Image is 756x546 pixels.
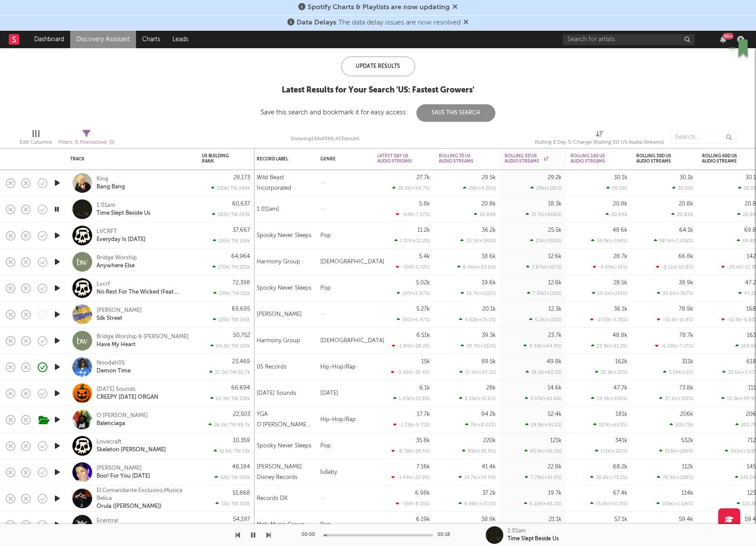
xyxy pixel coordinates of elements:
div: 105k ( +1.12k % ) [656,501,693,507]
div: 29.5k [482,175,496,181]
span: ( 5 filters active) [75,140,107,145]
a: Ecentral [97,517,118,525]
div: 89.5k [481,359,496,365]
div: 19.1k ( +62.1 % ) [526,369,562,375]
div: Boo! For You [DATE] [97,472,150,480]
div: 78.9k [679,306,693,312]
div: Latest Results for Your Search ' US: Fastest Growers ' [261,85,495,96]
div: El Comandante Exclusivo,Musica Belica [97,487,191,503]
div: 157k ( +643 % ) [593,422,627,428]
div: 37.1k ( +101 % ) [659,396,693,401]
div: -309 ( -5.72 % ) [396,264,430,270]
div: -8.78k ( -24.5 % ) [391,448,430,454]
div: 15k [421,359,430,365]
div: 311k [682,359,693,365]
span: Dismiss [452,4,458,11]
a: Lovecraft [97,438,122,446]
div: Spooky Never Sleeps [257,283,312,294]
div: Rolling 7D US Audio Streams [439,153,483,164]
a: [PERSON_NAME] [97,307,142,315]
div: 24.9k ( +109 % ) [591,396,627,401]
div: Update Results [341,57,415,76]
div: 27.2k | TW: 50.7k [202,369,250,375]
div: 73.8k [679,385,693,391]
div: 12.8k [548,280,562,286]
div: -1.84k ( -28.2 % ) [392,343,430,349]
div: Records DK [257,493,288,504]
a: Have My Heart [97,341,136,349]
div: 20,846 [606,212,627,217]
div: 7k ( +8.03 % ) [465,422,496,428]
div: 12.3k [548,306,562,312]
div: Filters [58,137,115,148]
div: 39.3k [482,333,496,338]
a: CREEPY [DATE] ORGAN [97,394,158,401]
div: 116k | TW: 154k [202,238,250,244]
div: Rolling 60D US Audio Streams [702,153,746,164]
div: 54,197 [233,517,250,522]
div: 64.1k [679,227,693,233]
div: Wild Beast Incorporated [257,173,312,194]
div: [DATE] Sounds [257,388,296,399]
div: 14.7k ( +54.9 % ) [459,475,496,480]
div: Spooky Never Sleeps [257,441,312,451]
div: [PERSON_NAME] Disney Records [257,462,312,483]
div: Pop [316,223,373,249]
div: 220k [483,438,496,443]
div: 37,667 [233,227,250,233]
div: 20,846 [671,212,693,217]
div: 23.7k ( +190 % ) [460,238,496,244]
div: Balenciaga [97,420,125,428]
div: 205,756 [670,422,693,428]
a: O'[PERSON_NAME] [97,412,148,420]
div: Rolling 3D US Audio Streams [505,153,548,164]
div: 5.02k [416,280,430,286]
div: 11.2k [417,227,430,233]
a: Lvcrf [97,280,110,288]
div: 38.9k [481,517,496,522]
a: Anywhere Else [97,262,135,270]
div: 5.4k [419,254,430,259]
div: [DATE] [316,380,373,407]
a: [PERSON_NAME] [97,464,142,472]
div: 19.9k ( +61.1 % ) [525,422,562,428]
div: -559 ( -8.01 % ) [396,501,430,507]
div: 47.7k [613,385,627,391]
div: 6.51k [416,333,430,338]
div: 28.5k [613,280,627,286]
a: Skeleton [PERSON_NAME] [97,446,166,454]
div: YGA O'[PERSON_NAME] Management [257,409,312,430]
div: -1.49k ( -20.8 % ) [391,475,430,480]
div: 12.6k [548,254,562,259]
div: 7.35k ( +135 % ) [527,291,562,296]
div: 12.6k | TW: 23k [202,448,250,454]
span: Spotify Charts & Playlists are now updating [308,4,450,11]
a: [DATE] Sounds [97,386,136,394]
div: 220k | TW: 248k [202,185,250,191]
div: 78.7k [679,333,693,338]
div: Spooky Never Sleeps [257,230,312,241]
div: 22.8k [548,464,562,470]
span: : The data delay issues are now resolved [297,19,461,26]
div: 66,694 [231,385,250,391]
a: Silk Street [97,315,122,323]
div: 114k [681,490,693,496]
a: Time Slept Beside Us [97,209,150,217]
div: 171k ( +101 % ) [595,448,627,454]
a: Discovery Assistant [70,31,136,48]
div: 295 ( +5.87 % ) [397,291,430,296]
div: Bang Bang [97,183,125,191]
div: [PERSON_NAME] [257,309,302,320]
div: 35.8k [416,438,430,443]
div: 64,964 [231,254,250,259]
div: Hip-Hop/Rap [316,354,373,380]
div: 26.2k | TW: 48.7k [202,422,250,428]
div: 125k | TW: 195k [202,317,250,323]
